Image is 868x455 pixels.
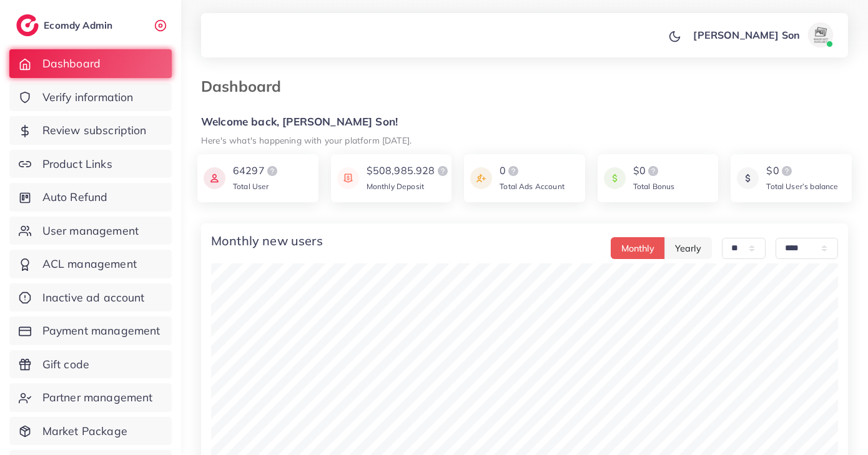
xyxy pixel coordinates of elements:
span: Monthly Deposit [367,182,424,191]
h4: Monthly new users [211,233,323,248]
div: 0 [500,164,565,179]
span: Market Package [42,423,127,439]
a: Payment management [9,316,172,345]
h2: Ecomdy Admin [44,19,116,31]
div: $508,985.928 [367,164,450,179]
div: $0 [633,164,675,179]
a: [PERSON_NAME] Sonavatar [686,22,838,47]
a: Product Links [9,150,172,179]
span: User management [42,223,139,239]
span: Dashboard [42,56,101,72]
div: $0 [766,164,838,179]
a: Dashboard [9,49,172,78]
img: icon payment [604,164,626,193]
img: logo [646,164,661,179]
a: User management [9,217,172,245]
a: Inactive ad account [9,283,172,312]
a: Review subscription [9,116,172,145]
span: Total Bonus [633,182,675,191]
h5: Welcome back, [PERSON_NAME] Son! [201,115,848,129]
img: avatar [808,22,833,47]
img: icon payment [204,164,225,193]
span: Product Links [42,156,112,172]
img: icon payment [337,164,359,193]
span: Auto Refund [42,189,108,205]
a: Gift code [9,350,172,379]
span: Total Ads Account [500,182,565,191]
span: Partner management [42,389,153,406]
h3: Dashboard [201,77,291,95]
span: Total User’s balance [766,182,838,191]
a: Market Package [9,417,172,446]
img: logo [506,164,521,179]
img: logo [779,164,794,179]
img: logo [16,14,39,36]
button: Monthly [611,237,665,259]
small: Here's what's happening with your platform [DATE]. [201,135,412,145]
img: logo [265,164,280,179]
a: Partner management [9,383,172,412]
a: ACL management [9,250,172,278]
a: Verify information [9,83,172,112]
span: ACL management [42,256,137,272]
p: [PERSON_NAME] Son [693,27,800,42]
img: logo [435,164,450,179]
img: icon payment [470,164,492,193]
img: icon payment [737,164,759,193]
span: Gift code [42,356,89,373]
a: logoEcomdy Admin [16,14,116,36]
div: 64297 [233,164,280,179]
span: Payment management [42,323,160,339]
button: Yearly [664,237,712,259]
span: Inactive ad account [42,290,145,306]
span: Review subscription [42,122,147,139]
a: Auto Refund [9,183,172,212]
span: Total User [233,182,269,191]
span: Verify information [42,89,134,105]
